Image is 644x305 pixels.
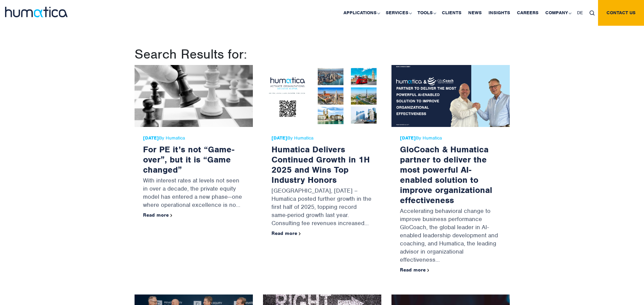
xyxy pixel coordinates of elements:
[577,10,583,16] span: DE
[400,135,416,141] strong: [DATE]
[143,175,244,212] p: With interest rates at levels not seen in over a decade, the private equity model has entered a n...
[271,135,287,141] strong: [DATE]
[170,214,172,217] img: arrowicon
[271,185,373,231] p: [GEOGRAPHIC_DATA], [DATE] – Humatica posted further growth in the first half of 2025, topping rec...
[271,230,301,236] a: Read more
[263,65,381,127] img: Humatica Delivers Continued Growth in 1H 2025 and Wins Top Industry Honors
[143,144,234,175] a: For PE it’s not “Game-over”, but it is “Game changed”
[143,212,172,218] a: Read more
[271,144,370,185] a: Humatica Delivers Continued Growth in 1H 2025 and Wins Top Industry Honors
[143,135,159,141] strong: [DATE]
[143,135,244,141] span: By Humatica
[299,232,301,235] img: arrowicon
[135,46,510,62] h1: Search Results for:
[391,65,510,127] img: GloCoach & Humatica partner to deliver the most powerful AI-enabled solution to improve organizat...
[135,65,253,127] img: For PE it’s not “Game-over”, but it is “Game changed”
[271,135,373,141] span: By Humatica
[400,267,429,273] a: Read more
[5,7,68,17] img: logo
[400,135,501,141] span: By Humatica
[400,205,501,267] p: Accelerating behavioral change to improve business performance GloCoach, the global leader in AI-...
[427,269,429,272] img: arrowicon
[590,10,595,16] img: search_icon
[400,144,492,205] a: GloCoach & Humatica partner to deliver the most powerful AI-enabled solution to improve organizat...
